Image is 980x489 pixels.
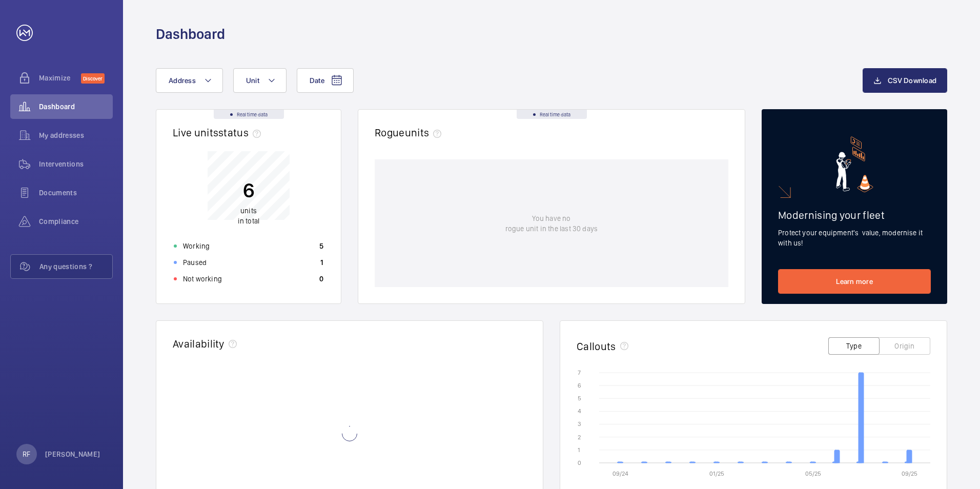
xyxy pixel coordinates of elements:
[805,470,821,477] text: 05/25
[238,177,259,203] p: 6
[778,228,931,248] p: Protect your equipment's value, modernise it with us!
[319,241,323,251] p: 5
[517,110,587,119] div: Real time data
[577,340,616,353] h2: Callouts
[183,241,210,251] p: Working
[233,68,287,93] button: Unit
[39,73,81,83] span: Maximize
[505,213,598,234] p: You have no rogue unit in the last 30 days
[863,68,947,93] button: CSV Download
[578,395,581,402] text: 5
[214,110,284,119] div: Real time data
[879,337,930,355] button: Origin
[375,126,445,139] h2: Rogue
[578,434,581,441] text: 2
[405,126,446,139] span: units
[39,188,113,198] span: Documents
[183,257,207,268] p: Paused
[169,76,196,85] span: Address
[246,76,259,85] span: Unit
[173,126,265,139] h2: Live units
[836,136,873,192] img: marketing-card.svg
[320,257,323,268] p: 1
[39,261,112,272] span: Any questions ?
[218,126,265,139] span: status
[709,470,724,477] text: 01/25
[578,407,581,415] text: 4
[156,68,223,93] button: Address
[238,206,259,226] p: in total
[39,130,113,140] span: My addresses
[156,25,225,44] h1: Dashboard
[578,446,580,454] text: 1
[319,274,323,284] p: 0
[902,470,917,477] text: 09/25
[240,207,257,215] span: units
[39,159,113,169] span: Interventions
[310,76,324,85] span: Date
[39,101,113,112] span: Dashboard
[612,470,628,477] text: 09/24
[888,76,936,85] span: CSV Download
[297,68,354,93] button: Date
[778,209,931,221] h2: Modernising your fleet
[578,382,581,389] text: 6
[81,73,105,84] span: Discover
[45,449,100,459] p: [PERSON_NAME]
[578,369,581,376] text: 7
[173,337,224,350] h2: Availability
[39,216,113,227] span: Compliance
[578,420,581,427] text: 3
[578,459,581,466] text: 0
[778,269,931,294] a: Learn more
[828,337,880,355] button: Type
[23,449,30,459] p: RF
[183,274,222,284] p: Not working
